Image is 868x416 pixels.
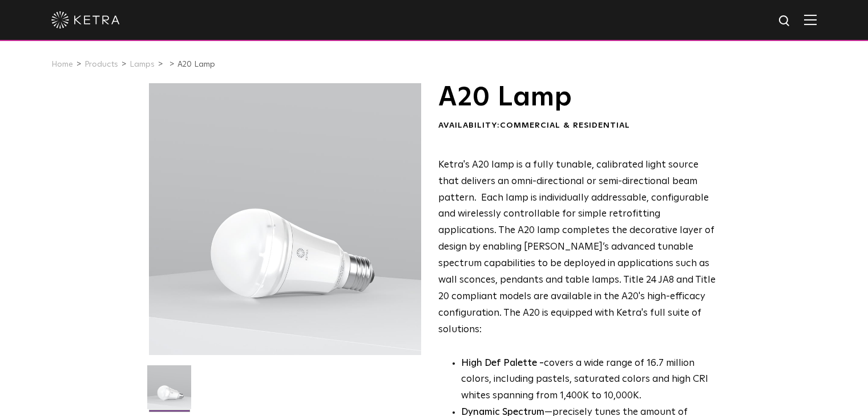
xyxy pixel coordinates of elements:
[804,14,817,25] img: Hamburger%20Nav.svg
[778,14,792,28] img: search icon
[438,160,716,335] span: Ketra's A20 lamp is a fully tunable, calibrated light source that delivers an omni-directional or...
[130,60,155,68] a: Lamps
[438,120,716,132] div: Availability:
[84,60,118,68] a: Products
[438,83,716,112] h1: A20 Lamp
[461,356,716,405] p: covers a wide range of 16.7 million colors, including pastels, saturated colors and high CRI whit...
[461,358,544,368] strong: High Def Palette -
[51,11,120,28] img: ketra-logo-2019-white
[177,60,215,68] a: A20 Lamp
[51,60,73,68] a: Home
[500,121,630,129] span: Commercial & Residential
